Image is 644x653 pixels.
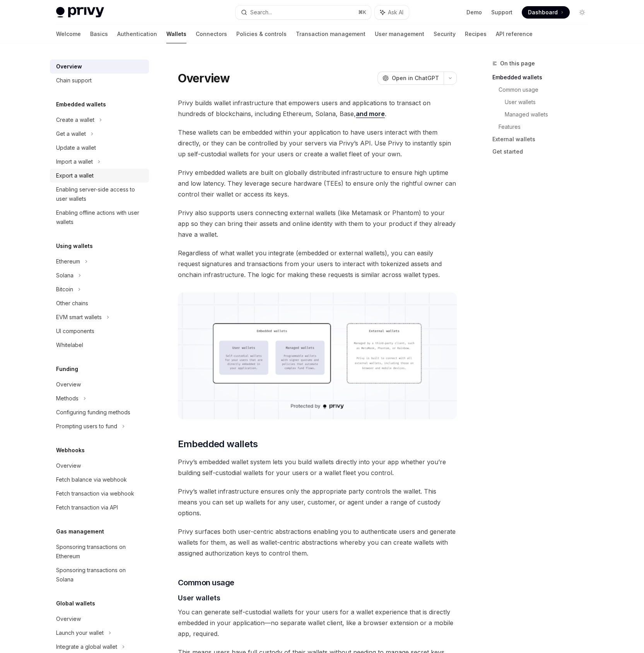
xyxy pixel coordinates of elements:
a: Whitelabel [50,338,149,352]
a: Sponsoring transactions on Ethereum [50,540,149,563]
div: Enabling server-side access to user wallets [56,185,144,203]
button: Ask AI [375,5,409,19]
div: Ethereum [56,257,80,266]
div: Search... [250,8,272,17]
div: Solana [56,271,73,280]
a: Get started [492,145,594,158]
div: Methods [56,394,79,403]
div: Other chains [56,299,88,308]
span: On this page [500,59,535,68]
div: UI components [56,326,94,336]
a: Enabling server-side access to user wallets [50,183,149,206]
a: Overview [50,612,149,626]
div: Fetch transaction via API [56,503,118,512]
a: UI components [50,324,149,338]
span: User wallets [178,593,220,603]
div: Update a wallet [56,143,96,152]
div: Configuring funding methods [56,408,130,417]
a: Wallets [166,25,186,43]
h5: Webhooks [56,446,85,455]
a: Security [434,25,456,43]
div: Sponsoring transactions on Solana [56,566,144,584]
div: Create a wallet [56,115,94,125]
div: Import a wallet [56,157,93,166]
div: Overview [56,380,81,389]
a: Features [499,121,594,133]
a: Fetch balance via webhook [50,473,149,487]
h5: Using wallets [56,241,93,251]
h5: Embedded wallets [56,100,106,109]
div: Fetch balance via webhook [56,475,127,484]
div: Launch your wallet [56,628,104,638]
a: Export a wallet [50,169,149,183]
a: Update a wallet [50,141,149,155]
div: Prompting users to fund [56,422,117,431]
div: Overview [56,461,81,470]
div: Sponsoring transactions on Ethereum [56,542,144,561]
a: Overview [50,378,149,391]
a: Dashboard [522,6,570,19]
div: Bitcoin [56,285,73,294]
a: Demo [466,9,482,16]
span: Ask AI [388,9,403,16]
span: ⌘ K [358,9,366,15]
span: Open in ChatGPT [392,74,439,82]
a: Other chains [50,296,149,310]
h5: Gas management [56,527,104,536]
span: You can generate self-custodial wallets for your users for a wallet experience that is directly e... [178,607,457,639]
a: Recipes [465,25,487,43]
button: Search...⌘K [236,5,371,19]
span: Privy also supports users connecting external wallets (like Metamask or Phantom) to your app so t... [178,207,457,240]
h1: Overview [178,71,230,85]
img: light logo [56,7,104,18]
a: Basics [90,25,108,43]
span: Privy’s embedded wallet system lets you build wallets directly into your app whether you’re build... [178,456,457,478]
a: Support [491,9,512,16]
a: Enabling offline actions with user wallets [50,206,149,229]
a: User management [375,25,424,43]
div: EVM smart wallets [56,313,102,322]
span: Privy builds wallet infrastructure that empowers users and applications to transact on hundreds o... [178,97,457,119]
a: External wallets [492,133,594,145]
a: Overview [50,459,149,473]
a: Welcome [56,25,81,43]
a: and more [356,110,385,118]
button: Open in ChatGPT [378,72,444,85]
span: These wallets can be embedded within your application to have users interact with them directly, ... [178,127,457,159]
div: Whitelabel [56,340,83,350]
span: Privy’s wallet infrastructure ensures only the appropriate party controls the wallet. This means ... [178,486,457,518]
a: Configuring funding methods [50,405,149,419]
div: Overview [56,614,81,624]
span: Privy embedded wallets are built on globally distributed infrastructure to ensure high uptime and... [178,167,457,200]
div: Fetch transaction via webhook [56,489,134,498]
a: Sponsoring transactions on Solana [50,563,149,586]
h5: Global wallets [56,599,95,608]
a: Policies & controls [236,25,287,43]
a: Connectors [196,25,227,43]
h5: Funding [56,364,78,374]
span: Embedded wallets [178,438,258,450]
span: Regardless of what wallet you integrate (embedded or external wallets), you can easily request si... [178,248,457,280]
div: Enabling offline actions with user wallets [56,208,144,227]
a: User wallets [505,96,594,108]
a: Fetch transaction via API [50,501,149,515]
a: Managed wallets [505,108,594,121]
a: Authentication [117,25,157,43]
div: Integrate a global wallet [56,642,117,651]
a: Overview [50,60,149,74]
div: Export a wallet [56,171,94,180]
a: Embedded wallets [492,71,594,84]
div: Chain support [56,76,92,85]
a: API reference [496,25,533,43]
span: Common usage [178,577,234,588]
button: Toggle dark mode [576,6,588,19]
a: Transaction management [296,25,366,43]
img: images/walletoverview.png [178,292,457,419]
a: Chain support [50,74,149,87]
a: Fetch transaction via webhook [50,487,149,501]
span: Dashboard [528,9,558,16]
div: Overview [56,62,82,71]
a: Common usage [499,84,594,96]
div: Get a wallet [56,129,86,138]
span: Privy surfaces both user-centric abstractions enabling you to authenticate users and generate wal... [178,526,457,559]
